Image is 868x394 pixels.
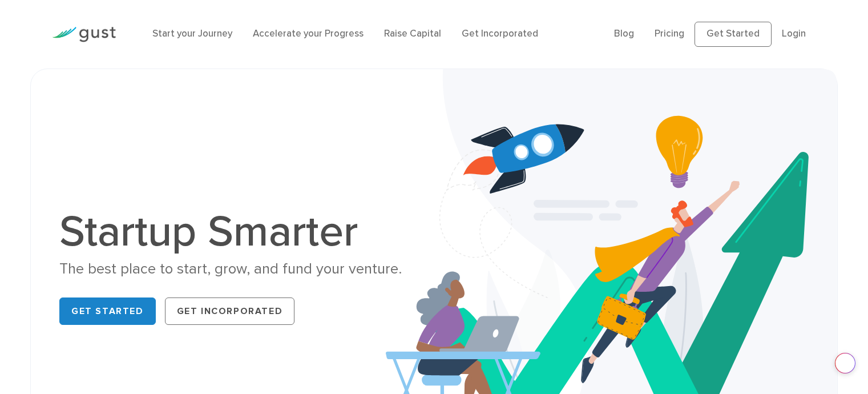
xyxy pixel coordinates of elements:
[59,210,425,254] h1: Startup Smarter
[253,28,364,39] a: Accelerate your Progress
[782,28,806,39] a: Login
[462,28,538,39] a: Get Incorporated
[614,28,634,39] a: Blog
[59,297,156,325] a: Get Started
[655,28,684,39] a: Pricing
[384,28,441,39] a: Raise Capital
[695,22,772,47] a: Get Started
[59,259,425,279] div: The best place to start, grow, and fund your venture.
[152,28,232,39] a: Start your Journey
[52,27,116,42] img: Gust Logo
[165,297,295,325] a: Get Incorporated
